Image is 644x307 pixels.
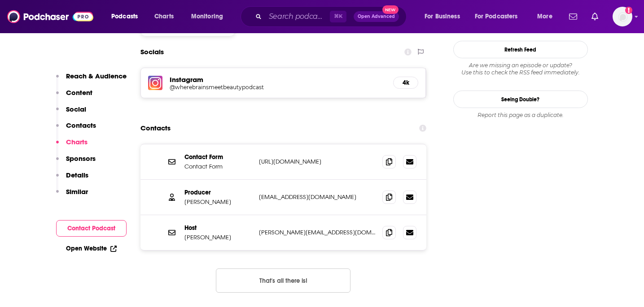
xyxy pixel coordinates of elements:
[66,171,88,179] p: Details
[66,154,96,163] p: Sponsors
[66,88,92,97] p: Content
[453,91,588,108] a: Seeing Double?
[216,268,350,293] button: Nothing here.
[66,187,88,196] p: Similar
[358,14,395,19] span: Open Advanced
[425,10,460,23] span: For Business
[154,10,174,23] span: Charts
[184,198,252,206] p: [PERSON_NAME]
[56,187,88,204] button: Similar
[613,7,632,26] img: User Profile
[418,9,471,24] button: open menu
[7,8,93,25] img: Podchaser - Follow, Share and Rate Podcasts
[382,5,399,14] span: New
[140,120,171,137] h2: Contacts
[453,112,588,119] div: Report this page as a duplicate.
[184,224,252,232] p: Host
[140,43,164,61] h2: Socials
[170,84,386,91] a: @wherebrainsmeetbeautypodcast
[111,10,138,23] span: Podcasts
[249,6,415,27] div: Search podcasts, credits, & more...
[588,9,602,24] a: Show notifications dropdown
[170,75,386,84] h5: Instagram
[191,10,223,23] span: Monitoring
[184,233,252,241] p: [PERSON_NAME]
[66,121,96,130] p: Contacts
[565,9,581,24] a: Show notifications dropdown
[184,189,252,196] p: Producer
[184,163,252,170] p: Contact Form
[56,105,86,121] button: Social
[184,153,252,161] p: Contact Form
[56,138,88,154] button: Charts
[149,9,179,24] a: Charts
[66,105,86,113] p: Social
[56,220,127,237] button: Contact Podcast
[475,10,518,23] span: For Podcasters
[66,72,127,80] p: Reach & Audience
[453,62,588,76] div: Are we missing an episode or update? Use this to check the RSS feed immediately.
[354,11,399,22] button: Open AdvancedNew
[401,79,411,86] h5: 4k
[330,11,346,22] span: ⌘ K
[265,9,330,24] input: Search podcasts, credits, & more...
[625,7,632,14] svg: Add a profile image
[66,245,117,252] a: Open Website
[613,7,632,26] span: Logged in as SolComms
[56,121,96,138] button: Contacts
[66,138,88,146] p: Charts
[148,76,162,90] img: iconImage
[105,9,149,24] button: open menu
[56,88,92,105] button: Content
[531,9,564,24] button: open menu
[453,41,588,58] button: Refresh Feed
[170,84,313,91] h5: @wherebrainsmeetbeautypodcast
[56,72,127,88] button: Reach & Audience
[56,171,88,187] button: Details
[56,154,96,171] button: Sponsors
[469,9,531,24] button: open menu
[259,158,376,165] p: [URL][DOMAIN_NAME]
[259,229,376,236] p: [PERSON_NAME][EMAIL_ADDRESS][DOMAIN_NAME]
[185,9,235,24] button: open menu
[613,7,632,26] button: Show profile menu
[537,10,552,23] span: More
[259,193,376,201] p: [EMAIL_ADDRESS][DOMAIN_NAME]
